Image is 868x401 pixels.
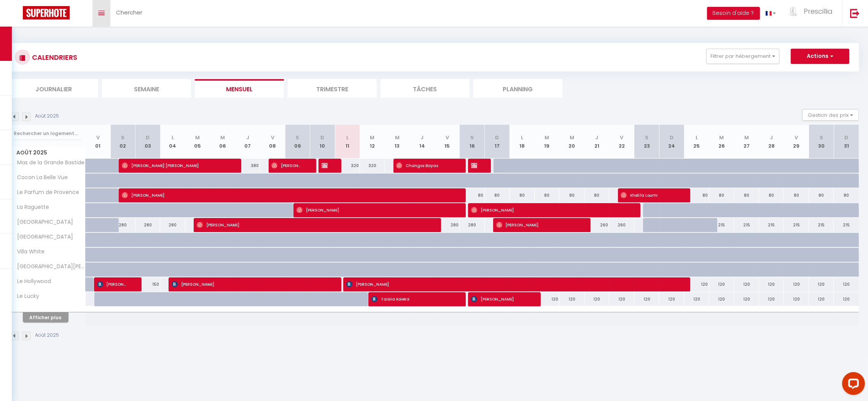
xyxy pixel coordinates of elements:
img: Super Booking [23,6,70,19]
img: logout [850,8,860,18]
abbr: L [696,134,698,141]
div: 80 [535,188,560,202]
div: 80 [559,188,585,202]
th: 20 [559,125,585,159]
abbr: V [795,134,798,141]
div: 120 [809,277,834,291]
th: 18 [510,125,535,159]
li: Journalier [9,79,98,98]
div: 80 [784,188,809,202]
div: 320 [360,159,385,173]
div: 280 [435,218,460,232]
abbr: V [446,134,449,141]
span: Cocon La Belle Vue [11,173,70,182]
abbr: V [96,134,100,141]
div: 80 [734,188,759,202]
span: [PERSON_NAME] [197,218,403,232]
div: 215 [834,218,859,232]
div: 80 [834,188,859,202]
th: 06 [210,125,235,159]
span: [GEOGRAPHIC_DATA] [11,233,75,241]
span: Mas de la Grande Bastide [11,159,87,167]
div: 80 [460,188,485,202]
div: 120 [734,292,759,306]
div: 80 [809,188,834,202]
abbr: M [370,134,374,141]
abbr: M [545,134,549,141]
iframe: LiveChat chat widget [836,369,868,401]
div: 80 [759,188,784,202]
div: 380 [235,159,260,173]
li: Tâches [381,79,470,98]
th: 14 [410,125,435,159]
th: 12 [360,125,385,159]
p: Août 2025 [35,332,59,339]
span: Août 2025 [10,147,85,158]
div: 120 [759,292,784,306]
abbr: J [596,134,599,141]
li: Semaine [102,79,191,98]
span: [PERSON_NAME] [322,158,329,173]
abbr: M [719,134,724,141]
div: 280 [110,218,135,232]
th: 02 [110,125,135,159]
span: [PERSON_NAME] [PERSON_NAME] [122,158,217,173]
input: Rechercher un logement... [14,127,81,140]
div: 120 [834,277,859,291]
span: Chercher [116,8,142,16]
div: 120 [834,292,859,306]
button: Filtrer par hébergement [706,49,779,64]
abbr: J [770,134,773,141]
div: 80 [485,188,510,202]
span: [PERSON_NAME] [471,158,478,173]
div: 120 [659,292,684,306]
span: [PERSON_NAME] [271,158,301,173]
div: 215 [759,218,784,232]
th: 08 [260,125,285,159]
span: [PERSON_NAME] [97,277,126,291]
div: 150 [135,277,161,291]
div: 215 [809,218,834,232]
th: 25 [684,125,709,159]
div: 120 [535,292,560,306]
div: 120 [709,292,734,306]
div: 320 [335,159,360,173]
th: 17 [485,125,510,159]
abbr: S [820,134,823,141]
span: [GEOGRAPHIC_DATA] [11,218,75,226]
span: [PERSON_NAME] [496,218,570,232]
div: 280 [160,218,185,232]
th: 16 [460,125,485,159]
th: 30 [809,125,834,159]
div: 120 [759,277,784,291]
span: [PERSON_NAME] [471,292,522,306]
span: Villa White [11,248,47,256]
div: 215 [734,218,759,232]
div: 260 [609,218,634,232]
div: 80 [684,188,709,202]
abbr: M [196,134,200,141]
abbr: L [172,134,174,141]
div: 280 [460,218,485,232]
span: [GEOGRAPHIC_DATA][PERSON_NAME] [11,263,87,271]
abbr: L [521,134,523,141]
h3: CALENDRIERS [30,49,77,66]
div: 80 [510,188,535,202]
div: 120 [709,277,734,291]
abbr: J [421,134,424,141]
div: 120 [809,292,834,306]
th: 03 [135,125,161,159]
div: 260 [585,218,610,232]
div: 120 [784,277,809,291]
th: 09 [285,125,310,159]
img: ... [787,7,799,16]
th: 07 [235,125,260,159]
abbr: S [645,134,648,141]
div: 120 [634,292,659,306]
th: 27 [734,125,759,159]
span: Changos Bayas [396,158,448,173]
abbr: M [570,134,574,141]
div: 80 [585,188,610,202]
abbr: J [246,134,249,141]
